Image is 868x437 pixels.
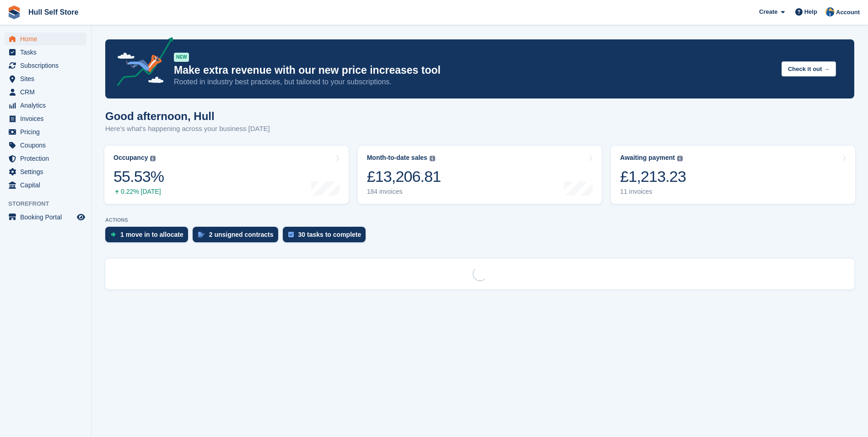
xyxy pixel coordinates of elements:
a: menu [5,211,86,224]
img: stora-icon-8386f47178a22dfd0bd8f6a31ec36ba5ce8667c1dd55bd0f319d3a0aa187defe.svg [7,5,21,19]
span: Booking Portal [20,211,75,224]
div: 30 tasks to complete [298,231,361,238]
p: Make extra revenue with our new price increases tool [174,64,774,77]
a: menu [5,126,86,138]
p: ACTIONS [105,217,854,223]
div: 1 move in to allocate [120,231,183,238]
div: £13,206.81 [367,167,441,186]
span: Pricing [20,126,75,138]
div: Occupancy [113,154,148,162]
a: menu [5,112,86,125]
img: contract_signature_icon-13c848040528278c33f63329250d36e43548de30e8caae1d1a13099fd9432cc5.svg [198,232,205,237]
span: Protection [20,152,75,165]
a: 30 tasks to complete [283,227,371,247]
img: task-75834270c22a3079a89374b754ae025e5fb1db73e45f91037f5363f120a921f8.svg [288,232,294,237]
a: menu [5,86,86,98]
a: 2 unsigned contracts [193,227,283,247]
span: Sites [20,72,75,85]
span: Storefront [8,199,91,208]
span: Help [804,7,817,16]
a: Occupancy 55.53% 0.22% [DATE] [104,146,349,204]
img: icon-info-grey-7440780725fd019a000dd9b08b2336e03edf1995a4989e88bcd33f0948082b44.svg [150,156,156,161]
a: 1 move in to allocate [105,227,193,247]
div: Awaiting payment [620,154,675,162]
span: Account [836,8,860,17]
img: price-adjustments-announcement-icon-8257ccfd72463d97f412b2fc003d46551f7dbcb40ab6d574587a9cd5c0d94... [109,37,173,89]
a: menu [5,165,86,178]
img: icon-info-grey-7440780725fd019a000dd9b08b2336e03edf1995a4989e88bcd33f0948082b44.svg [430,156,435,161]
div: NEW [174,53,189,62]
img: move_ins_to_allocate_icon-fdf77a2bb77ea45bf5b3d319d69a93e2d87916cf1d5bf7949dd705db3b84f3ca.svg [111,232,116,237]
a: Preview store [75,212,86,223]
p: Here's what's happening across your business [DATE] [105,124,270,134]
span: CRM [20,86,75,98]
span: Create [759,7,777,16]
a: menu [5,139,86,152]
span: Capital [20,179,75,191]
img: icon-info-grey-7440780725fd019a000dd9b08b2336e03edf1995a4989e88bcd33f0948082b44.svg [677,156,683,161]
div: Month-to-date sales [367,154,427,162]
span: Settings [20,165,75,178]
span: Home [20,33,75,45]
span: Invoices [20,112,75,125]
a: menu [5,72,86,85]
a: menu [5,99,86,112]
div: 0.22% [DATE] [113,188,164,196]
a: Awaiting payment £1,213.23 11 invoices [611,146,855,204]
a: menu [5,152,86,165]
div: 55.53% [113,167,164,186]
a: Month-to-date sales £13,206.81 184 invoices [358,146,602,204]
div: 184 invoices [367,188,441,196]
a: Hull Self Store [25,5,82,20]
img: Hull Self Store [825,7,835,16]
a: menu [5,46,86,59]
span: Analytics [20,99,75,112]
h1: Good afternoon, Hull [105,110,270,122]
span: Tasks [20,46,75,59]
span: Coupons [20,139,75,152]
button: Check it out → [782,61,836,76]
div: £1,213.23 [620,167,686,186]
a: menu [5,179,86,191]
div: 2 unsigned contracts [209,231,274,238]
a: menu [5,59,86,72]
a: menu [5,33,86,45]
div: 11 invoices [620,188,686,196]
span: Subscriptions [20,59,75,72]
p: Rooted in industry best practices, but tailored to your subscriptions. [174,77,774,87]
